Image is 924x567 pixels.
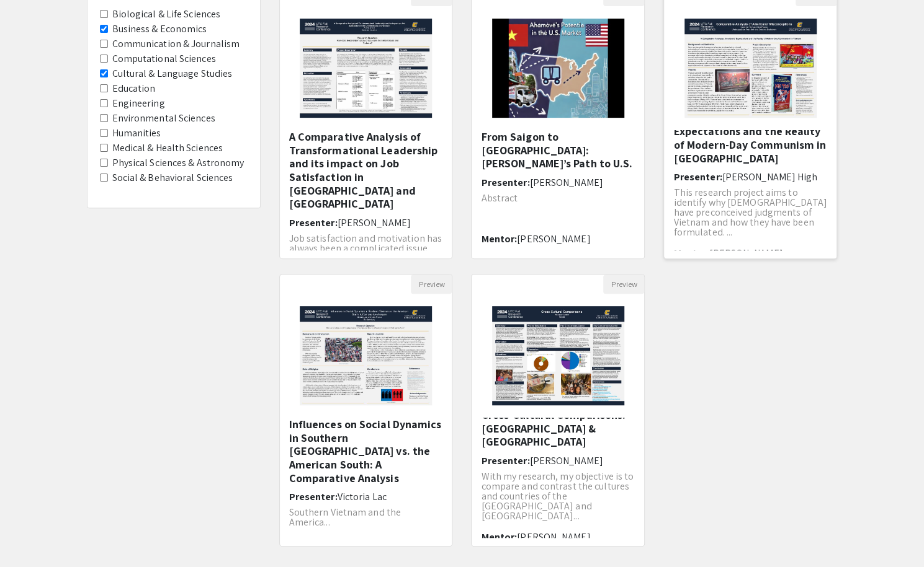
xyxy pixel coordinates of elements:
span: [PERSON_NAME] [529,176,603,189]
img: <p>From Saigon to Saginaw: Ahamove’s Path to U.S. </p> [480,6,637,130]
label: Business & Economics [112,22,207,37]
span: Mentor: [481,530,517,543]
img: <p>Cross-Cultural Comparisons: Vietnam &amp; United States of America </p> [480,294,637,418]
span: [PERSON_NAME] [517,232,590,245]
label: Physical Sciences & Astronomy [112,156,244,170]
h6: Presenter: [289,491,443,503]
p: Southern Vietnam and the America... [289,508,443,527]
iframe: Chat [9,511,53,558]
label: Humanities [112,126,161,141]
h5: A Comparative Analysis of Transformational Leadership and its impact on Job Satisfaction in [GEOG... [289,130,443,211]
div: Open Presentation <p><span style="color: rgb(0, 0, 0);">Influences on Social Dynamics in Southern... [279,274,453,547]
label: Medical & Health Sciences [112,141,223,156]
img: <p>A Comparative Analysis of Transformational Leadership and its impact on Job Satisfaction in th... [287,6,444,130]
span: [PERSON_NAME] [325,537,398,550]
p: This research project aims to identify why [DEMOGRAPHIC_DATA] have preconceived judgments of Viet... [673,188,827,237]
h6: Presenter: [673,171,827,183]
button: Preview [603,275,644,294]
h5: A Comparative Analysis: [DEMOGRAPHIC_DATA]' Expectations and the Reality of Modern-Day Communism ... [673,98,827,165]
label: Environmental Sciences [112,111,215,126]
span: Mentor: [673,247,709,260]
span: [PERSON_NAME] [517,530,590,543]
label: Social & Behavioral Sciences [112,170,233,185]
img: <p>A Comparative Analysis: Americans' Expectations and the Reality of Modern-Day Communism in Vie... [672,6,829,130]
span: [PERSON_NAME] [338,216,411,229]
span: Mentor: [289,537,325,550]
span: Mentor: [481,232,517,245]
p: With my research, my objective is to compare and contrast the cultures and countries of the [GEOG... [481,472,635,521]
span: [PERSON_NAME] High [722,170,817,183]
label: Cultural & Language Studies [112,66,233,81]
span: Abstract [481,191,518,204]
h6: Presenter: [481,177,635,188]
label: Engineering [112,96,165,111]
img: <p><span style="color: rgb(0, 0, 0);">Influences on Social Dynamics in Southern Vietnam vs. the A... [287,294,444,418]
h6: Presenter: [289,217,443,229]
span: [PERSON_NAME] [709,247,783,260]
h6: Presenter: [481,455,635,467]
div: Open Presentation <p>Cross-Cultural Comparisons: Vietnam &amp; United States of America </p> [471,274,645,547]
h5: Cross-Cultural Comparisons: [GEOGRAPHIC_DATA] & [GEOGRAPHIC_DATA] [481,408,635,449]
label: Biological & Life Sciences [112,7,221,22]
span: [PERSON_NAME] [529,454,603,467]
button: Preview [411,275,452,294]
span: Victoria Lac [338,490,387,503]
label: Education [112,81,156,96]
h5: Influences on Social Dynamics in Southern [GEOGRAPHIC_DATA] vs. the American South: A Comparative... [289,418,443,485]
h5: From Saigon to [GEOGRAPHIC_DATA]: [PERSON_NAME]’s Path to U.S. [481,130,635,170]
span: Job satisfaction and motivation has always been a complicated issue within [GEOGRAPHIC_DATA], and... [289,232,442,275]
label: Computational Sciences [112,51,216,66]
label: Communication & Journalism [112,37,240,51]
